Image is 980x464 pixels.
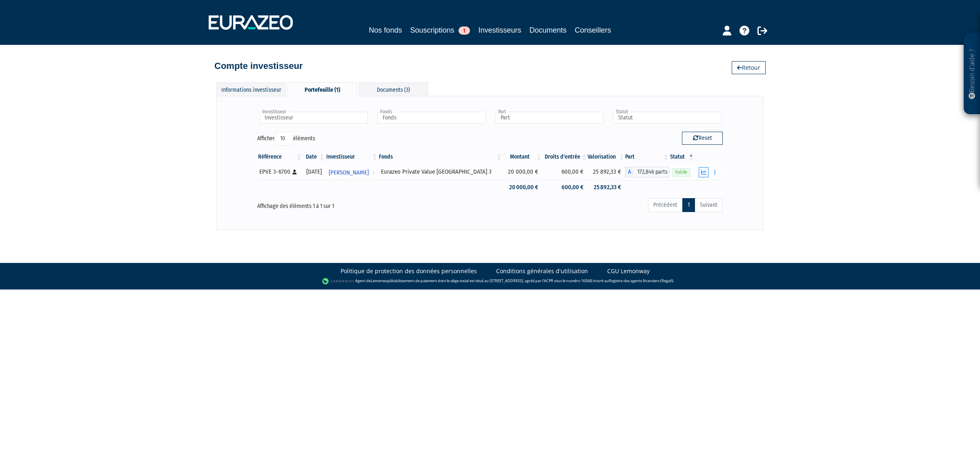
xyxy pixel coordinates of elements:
[305,168,323,176] div: [DATE]
[257,132,315,146] label: Afficher éléments
[588,180,625,194] td: 25 892,33 €
[372,165,375,180] i: Voir l'investisseur
[8,277,972,285] div: - Agent de (établissement de paiement dont le siège social est situé au [STREET_ADDRESS], agréé p...
[214,61,303,71] h4: Compte investisseur
[341,267,477,275] a: Politique de protection des données personnelles
[669,150,695,164] th: Statut : activer pour trier la colonne par ordre d&eacute;croissant
[496,267,588,275] a: Conditions générales d'utilisation
[967,37,977,110] p: Besoin d'aide ?
[672,168,690,176] span: Valide
[287,82,357,96] div: Portefeuille (1)
[503,180,542,194] td: 20 000,00 €
[732,61,766,74] a: Retour
[209,15,293,30] img: 1732889491-logotype_eurazeo_blanc_rvb.png
[325,150,378,164] th: Investisseur: activer pour trier la colonne par ordre croissant
[588,150,625,164] th: Valorisation: activer pour trier la colonne par ordre croissant
[459,27,470,35] span: 1
[575,24,611,36] a: Conseillers
[381,168,500,176] div: Eurazeo Private Value [GEOGRAPHIC_DATA] 3
[216,82,286,96] div: Informations investisseur
[257,150,303,164] th: Référence : activer pour trier la colonne par ordre croissant
[542,180,588,194] td: 600,00 €
[607,267,650,275] a: CGU Lemonway
[257,197,444,210] div: Affichage des éléments 1 à 1 sur 1
[503,150,542,164] th: Montant: activer pour trier la colonne par ordre croissant
[542,164,588,180] td: 600,00 €
[542,150,588,164] th: Droits d'entrée: activer pour trier la colonne par ordre croissant
[588,164,625,180] td: 25 892,33 €
[303,150,325,164] th: Date: activer pour trier la colonne par ordre croissant
[325,164,378,180] a: [PERSON_NAME]
[530,24,567,36] a: Documents
[378,150,503,164] th: Fonds: activer pour trier la colonne par ordre croissant
[633,167,669,177] span: 172,846 parts
[359,82,428,96] div: Documents (3)
[625,167,669,177] div: A - Eurazeo Private Value Europe 3
[478,24,521,37] a: Investisseurs
[322,277,354,285] img: logo-lemonway.png
[625,150,669,164] th: Part: activer pour trier la colonne par ordre croissant
[682,132,723,145] button: Reset
[369,24,402,36] a: Nos fonds
[625,167,633,177] span: A
[371,278,390,283] a: Lemonway
[329,165,369,180] span: [PERSON_NAME]
[503,164,542,180] td: 20 000,00 €
[410,24,470,36] a: Souscriptions1
[682,198,695,212] a: 1
[292,170,297,175] i: [Français] Personne physique
[259,168,300,176] div: EPVE 3-6700
[609,278,673,283] a: Registre des agents financiers (Regafi)
[275,132,293,146] select: Afficheréléments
